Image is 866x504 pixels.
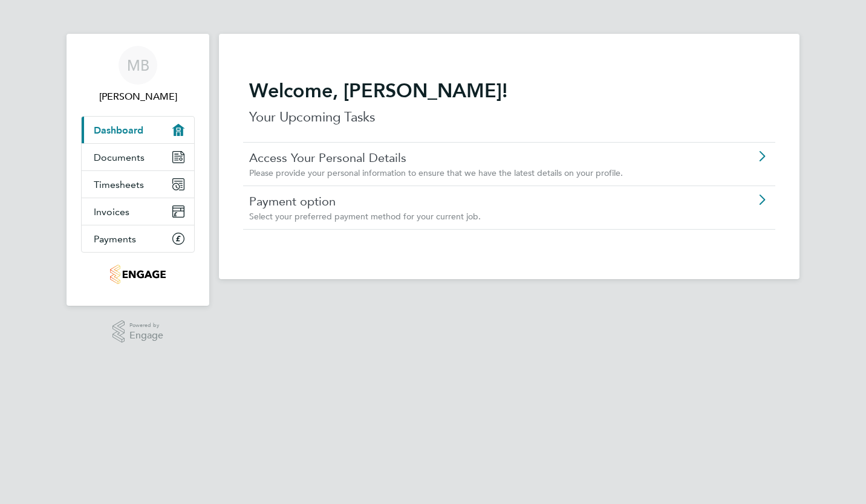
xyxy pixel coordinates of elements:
h2: Welcome, [PERSON_NAME]! [249,79,769,103]
span: MB [127,57,149,73]
p: Your Upcoming Tasks [249,108,769,127]
a: Access Your Personal Details [249,150,701,166]
span: Documents [94,152,145,163]
span: Timesheets [94,179,144,190]
a: Powered byEngage [112,320,164,343]
span: Payments [94,233,136,245]
img: nowcareers-logo-retina.png [110,265,166,284]
span: Dashboard [94,124,143,136]
a: Go to home page [81,265,195,284]
span: Powered by [129,320,163,331]
a: Invoices [82,198,194,225]
a: MB[PERSON_NAME] [81,46,195,104]
a: Dashboard [82,117,194,143]
a: Documents [82,144,194,170]
a: Timesheets [82,171,194,198]
span: Michael Brindley-Robinson [81,89,195,104]
span: Engage [129,331,163,341]
span: Please provide your personal information to ensure that we have the latest details on your profile. [249,167,623,178]
a: Payments [82,225,194,252]
span: Select your preferred payment method for your current job. [249,211,481,222]
span: Invoices [94,206,129,218]
a: Payment option [249,193,701,209]
nav: Main navigation [67,34,209,306]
